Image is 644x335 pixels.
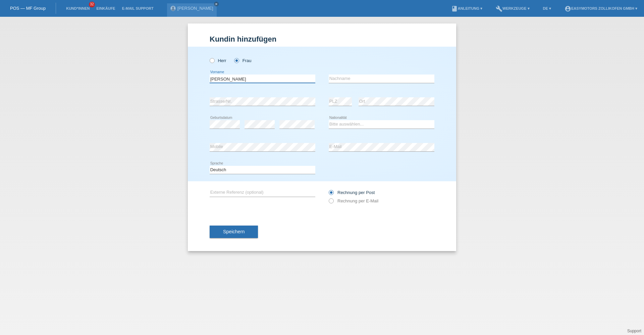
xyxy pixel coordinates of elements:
[93,6,118,10] a: Einkäufe
[89,2,95,7] span: 32
[223,229,245,234] span: Speichern
[119,6,157,10] a: E-Mail Support
[329,190,333,198] input: Rechnung per Post
[177,6,213,11] a: [PERSON_NAME]
[492,6,533,10] a: buildWerkzeuge ▾
[234,58,251,63] label: Frau
[540,6,554,10] a: DE ▾
[210,58,226,63] label: Herr
[329,190,375,195] label: Rechnung per Post
[627,329,641,333] a: Support
[215,2,218,6] i: close
[496,5,502,12] i: build
[210,226,258,238] button: Speichern
[214,2,219,6] a: close
[234,58,238,62] input: Frau
[210,35,434,43] h1: Kundin hinzufügen
[561,6,641,10] a: account_circleEasymotors Zollikofen GmbH ▾
[63,6,93,10] a: Kund*innen
[451,5,458,12] i: book
[565,5,571,12] i: account_circle
[210,58,214,62] input: Herr
[448,6,486,10] a: bookAnleitung ▾
[329,198,333,207] input: Rechnung per E-Mail
[329,198,378,203] label: Rechnung per E-Mail
[10,6,46,11] a: POS — MF Group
